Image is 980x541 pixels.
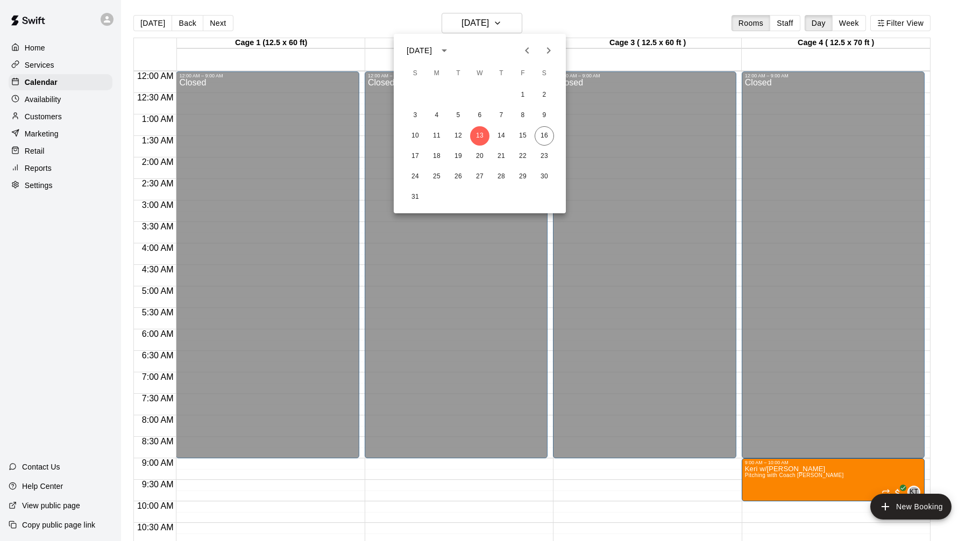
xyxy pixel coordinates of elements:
[513,167,532,186] button: 29
[406,63,425,84] span: Sunday
[427,63,446,84] span: Monday
[492,126,511,146] button: 14
[406,106,425,125] button: 3
[470,106,489,125] button: 6
[407,45,432,56] div: [DATE]
[470,167,489,186] button: 27
[535,63,554,84] span: Saturday
[470,147,489,166] button: 20
[427,126,446,146] button: 11
[406,167,425,186] button: 24
[492,167,511,186] button: 28
[435,41,453,60] button: calendar view is open, switch to year view
[535,106,554,125] button: 9
[470,126,489,146] button: 13
[470,63,489,84] span: Wednesday
[427,106,446,125] button: 4
[406,147,425,166] button: 17
[406,187,425,207] button: 31
[449,106,468,125] button: 5
[406,126,425,146] button: 10
[513,147,532,166] button: 22
[535,126,554,146] button: 16
[492,147,511,166] button: 21
[449,126,468,146] button: 12
[449,63,468,84] span: Tuesday
[449,147,468,166] button: 19
[427,147,446,166] button: 18
[513,85,532,105] button: 1
[449,167,468,186] button: 26
[513,126,532,146] button: 15
[513,106,532,125] button: 8
[427,167,446,186] button: 25
[492,106,511,125] button: 7
[535,167,554,186] button: 30
[516,40,538,61] button: Previous month
[538,40,559,61] button: Next month
[513,63,532,84] span: Friday
[535,85,554,105] button: 2
[492,63,511,84] span: Thursday
[535,147,554,166] button: 23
